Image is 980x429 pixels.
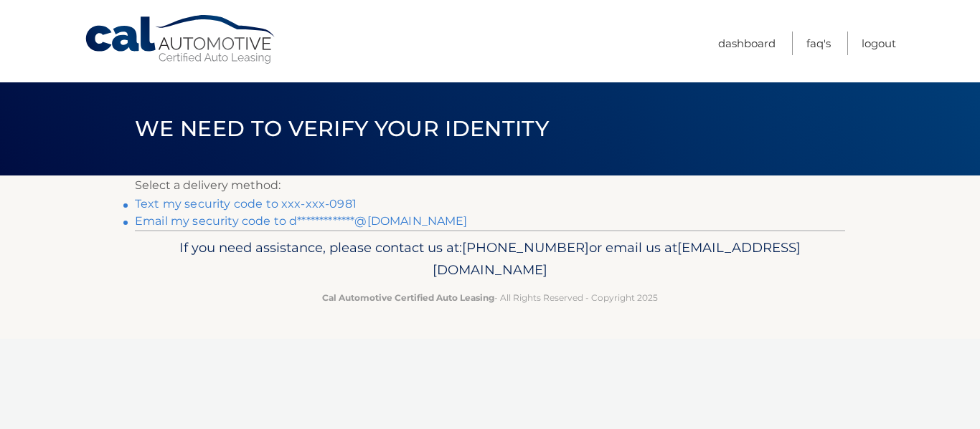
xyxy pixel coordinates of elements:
a: Dashboard [718,32,776,55]
p: If you need assistance, please contact us at: or email us at [144,236,836,282]
a: Logout [862,32,896,55]
p: - All Rights Reserved - Copyright 2025 [144,290,836,305]
span: We need to verify your identity [135,115,549,142]
a: FAQ's [806,32,831,55]
a: Cal Automotive [84,14,278,65]
a: Text my security code to xxx-xxx-0981 [135,197,357,211]
strong: Cal Automotive Certified Auto Leasing [322,292,494,303]
span: [PHONE_NUMBER] [462,239,589,256]
p: Select a delivery method: [135,175,845,196]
